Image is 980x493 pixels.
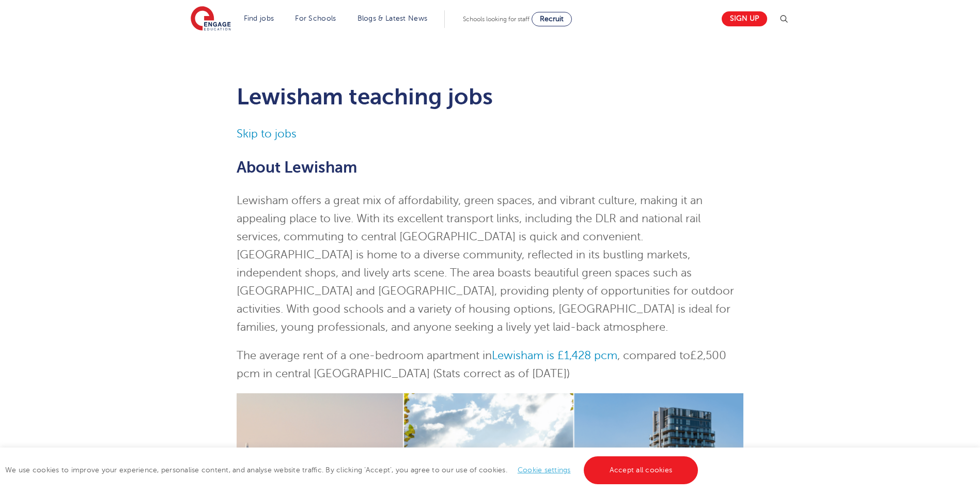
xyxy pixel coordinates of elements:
img: Engage Education [191,6,231,32]
p: Lewisham offers a great mix of affordability, green spaces, and vibrant culture, making it an app... [237,192,743,336]
a: Accept all cookies [584,456,698,484]
a: Blogs & Latest News [357,14,428,22]
span: , compared to [617,349,690,362]
a: Skip to jobs [237,128,297,140]
a: Lewisham is £1,428 pcm [492,349,617,362]
span: We use cookies to improve your experience, personalise content, and analyse website traffic. By c... [5,466,701,474]
a: Find jobs [244,14,274,22]
span: About Lewisham [237,159,357,176]
a: For Schools [295,14,336,22]
span: Recruit [540,15,564,23]
a: Cookie settings [518,466,571,474]
a: Recruit [532,12,572,26]
span: The average rent of a one-bedroom apartment in [237,349,492,362]
a: Sign up [722,11,767,26]
span: Schools looking for staff [463,16,530,23]
h1: Lewisham teaching jobs [237,84,743,110]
